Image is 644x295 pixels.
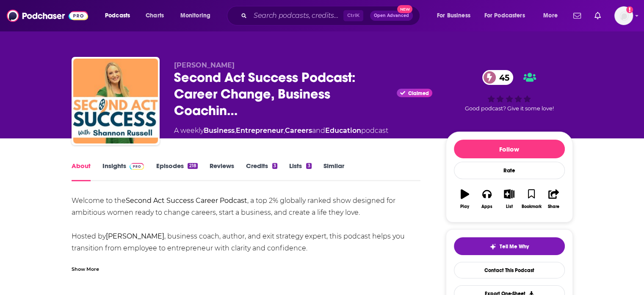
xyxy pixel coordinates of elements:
[106,232,164,240] b: [PERSON_NAME]
[454,237,565,255] button: tell me why sparkleTell Me Why
[498,184,520,214] button: List
[156,162,197,181] a: Episodes218
[130,163,144,170] img: Podchaser Pro
[476,184,498,214] button: Apps
[548,204,559,209] div: Share
[397,5,412,13] span: New
[484,10,525,22] span: For Podcasters
[408,91,429,96] span: Claimed
[543,10,558,22] span: More
[204,126,235,135] a: Business
[188,163,197,169] div: 218
[614,6,633,25] button: Show profile menu
[489,243,496,250] img: tell me why sparkle
[481,204,492,209] div: Apps
[537,9,568,22] button: open menu
[312,126,325,135] span: and
[591,8,604,23] a: Show notifications dropdown
[626,6,633,13] svg: Add a profile image
[250,9,343,22] input: Search podcasts, credits, & more...
[431,9,481,22] button: open menu
[236,126,284,135] a: Entrepreneur
[323,162,344,181] a: Similar
[479,9,537,22] button: open menu
[370,11,413,21] button: Open AdvancedNew
[520,184,542,214] button: Bookmark
[482,70,514,85] a: 45
[140,9,169,22] a: Charts
[570,8,584,23] a: Show notifications dropdown
[500,243,529,250] span: Tell Me Why
[306,163,311,169] div: 3
[460,204,469,209] div: Play
[105,10,130,22] span: Podcasts
[614,6,633,25] span: Logged in as Bcprpro33
[437,10,470,22] span: For Business
[146,10,164,22] span: Charts
[454,162,565,179] div: Rate
[174,126,388,136] div: A weekly podcast
[454,184,476,214] button: Play
[180,10,210,22] span: Monitoring
[210,162,234,181] a: Reviews
[235,126,236,135] span: ,
[325,126,361,135] a: Education
[174,61,235,69] span: [PERSON_NAME]
[284,126,285,135] span: ,
[506,204,513,209] div: List
[343,10,363,21] span: Ctrl K
[614,6,633,25] img: User Profile
[289,162,311,181] a: Lists3
[72,162,91,181] a: About
[542,184,564,214] button: Share
[272,163,277,169] div: 3
[454,262,565,278] a: Contact This Podcast
[7,8,88,24] img: Podchaser - Follow, Share and Rate Podcasts
[465,105,554,112] span: Good podcast? Give it some love!
[73,59,158,143] img: Second Act Success Podcast: Career Change, Business Coaching & Entrepreneurship for Women Over 40
[454,140,565,158] button: Follow
[126,197,247,205] b: Second Act Success Career Podcast
[285,126,312,135] a: Careers
[491,70,514,85] span: 45
[102,162,144,181] a: InsightsPodchaser Pro
[374,14,409,18] span: Open Advanced
[521,204,541,209] div: Bookmark
[235,6,428,25] div: Search podcasts, credits, & more...
[446,61,573,121] div: 45Good podcast? Give it some love!
[174,9,221,22] button: open menu
[99,9,141,22] button: open menu
[246,162,277,181] a: Credits3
